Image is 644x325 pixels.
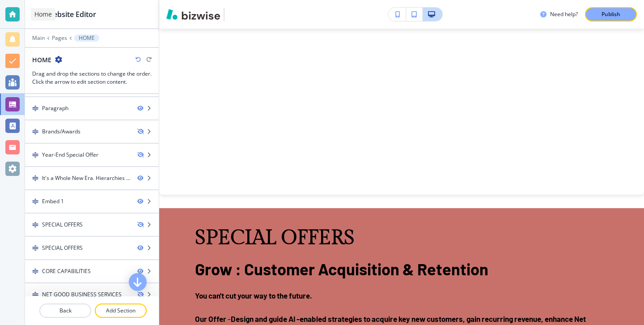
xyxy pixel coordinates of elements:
div: DragNET GOOD BUSINESS SERVICES [25,283,159,306]
strong: Grow : Customer Acquisition & Retention [195,259,488,278]
button: Main [32,35,45,41]
p: Home [34,10,52,19]
button: Add Section [95,304,147,318]
img: Drag [32,128,38,135]
div: DragIt's a Whole New Era. Hierarchies are Dead.No Greater PressureThan a Wonderful Opportunity [25,167,159,189]
div: DragCORE CAPABILITIES [25,260,159,282]
p: Back [40,307,90,315]
img: Drag [32,245,38,251]
button: Publish [585,7,637,21]
div: Year-End Special Offer [42,151,98,159]
p: Publish [602,10,620,18]
img: Bizwise Logo [166,9,220,20]
h2: Website Editor [47,9,96,20]
div: Embed 1 [42,197,64,205]
button: HOME [74,34,99,42]
div: DragSPECIAL OFFERS [25,237,159,259]
div: CORE CAPABILITIES [42,267,91,275]
div: SPECIAL OFFERS [42,221,83,229]
h2: HOME [32,55,51,64]
h3: Need help? [550,10,578,18]
button: Back [39,304,91,318]
p: HOME [79,35,95,41]
div: NET GOOD BUSINESS SERVICES [42,291,122,299]
img: Drag [32,175,38,181]
button: Pages [52,35,67,41]
img: Drag [32,291,38,298]
div: DragYear-End Special Offer [25,144,159,166]
strong: You can't cut your way to the future. [195,291,312,300]
div: DragBrands/Awards [25,120,159,143]
div: Brands/Awards [42,128,80,136]
strong: Our Offer [195,314,228,323]
img: Drag [32,152,38,158]
div: DragEmbed 1 [25,190,159,213]
img: Drag [32,105,38,111]
img: Drag [32,268,38,274]
img: Your Logo [228,10,252,19]
div: DragSPECIAL OFFERS [25,214,159,236]
strong: SPECIAL OFFERS [195,226,355,250]
img: Drag [32,198,38,205]
h3: Drag and drop the sections to change the order. Click the arrow to edit section content. [32,70,152,86]
img: Drag [32,222,38,228]
p: Add Section [96,307,146,315]
div: SPECIAL OFFERS [42,244,83,252]
div: DragParagraph [25,97,159,120]
div: It's a Whole New Era. Hierarchies are Dead.No Greater PressureThan a Wonderful Opportunity [42,174,130,182]
div: Paragraph [42,104,68,112]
